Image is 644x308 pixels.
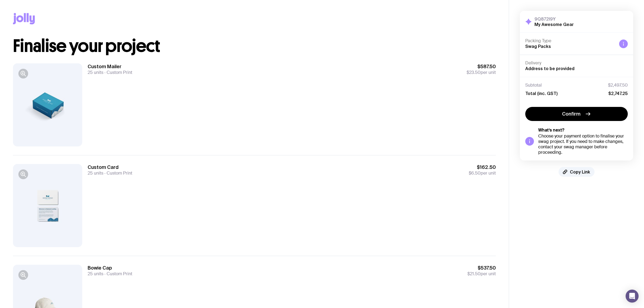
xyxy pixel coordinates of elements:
[13,37,496,55] h1: Finalise your project
[88,70,103,75] span: 25 units
[467,271,481,277] span: $21.50
[88,63,132,70] h3: Custom Mailer
[525,44,551,49] span: Swag Packs
[525,91,557,96] span: Total (inc. GST)
[88,271,103,277] span: 25 units
[626,290,639,303] div: Open Intercom Messenger
[88,265,132,271] h3: Bowie Cap
[467,63,496,70] span: $587.50
[469,170,481,176] span: $6.50
[88,170,103,176] span: 25 units
[103,170,132,176] span: Custom Print
[525,38,615,44] h4: Packing Type
[467,265,496,271] span: $537.50
[88,164,132,171] h3: Custom Card
[559,167,595,177] button: Copy Link
[525,83,542,88] span: Subtotal
[467,271,496,277] span: per unit
[467,70,481,75] span: $23.50
[534,16,574,22] h3: 9Q872I9Y
[467,70,496,75] span: per unit
[525,107,628,121] button: Confirm
[469,164,496,171] span: $162.50
[103,70,132,75] span: Custom Print
[538,127,628,133] h5: What’s next?
[103,271,132,277] span: Custom Print
[608,83,628,88] span: $2,497.50
[525,66,574,71] span: Address to be provided
[562,111,580,117] span: Confirm
[525,60,628,66] h4: Delivery
[469,171,496,176] span: per unit
[534,22,574,27] h2: My Awesome Gear
[570,169,590,175] span: Copy Link
[538,133,628,155] div: Choose your payment option to finalise your swag project. If you need to make changes, contact yo...
[608,91,628,96] span: $2,747.25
